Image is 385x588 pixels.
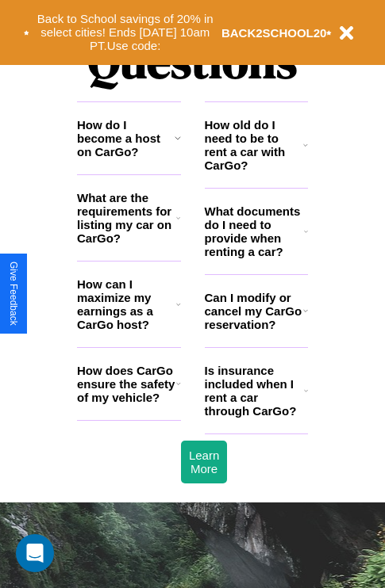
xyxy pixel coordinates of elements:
h3: How does CarGo ensure the safety of my vehicle? [77,364,176,404]
h3: How old do I need to be to rent a car with CarGo? [205,118,304,172]
b: BACK2SCHOOL20 [221,26,327,40]
h3: Can I modify or cancel my CarGo reservation? [205,291,303,331]
h3: Is insurance included when I rent a car through CarGo? [205,364,304,418]
div: Open Intercom Messenger [16,534,54,572]
h3: What are the requirements for listing my car on CarGo? [77,191,176,245]
h3: How can I maximize my earnings as a CarGo host? [77,277,176,331]
h3: How do I become a host on CarGo? [77,118,175,158]
button: Back to School savings of 20% in select cities! Ends [DATE] 10am PT.Use code: [29,8,221,57]
div: Give Feedback [8,262,19,326]
h3: What documents do I need to provide when renting a car? [205,204,305,258]
button: Learn More [181,441,227,483]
